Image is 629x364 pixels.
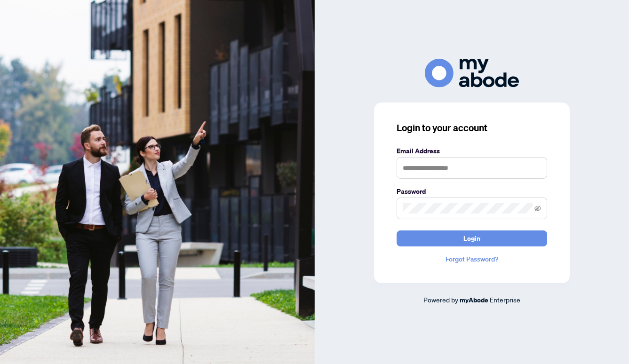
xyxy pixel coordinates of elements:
[397,254,547,264] a: Forgot Password?
[534,205,541,212] span: eye-invisible
[397,230,547,246] button: Login
[490,295,520,304] span: Enterprise
[460,295,488,305] a: myAbode
[397,146,547,156] label: Email Address
[463,231,480,246] span: Login
[425,59,519,87] img: ma-logo
[423,295,458,304] span: Powered by
[397,121,547,135] h3: Login to your account
[397,186,547,197] label: Password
